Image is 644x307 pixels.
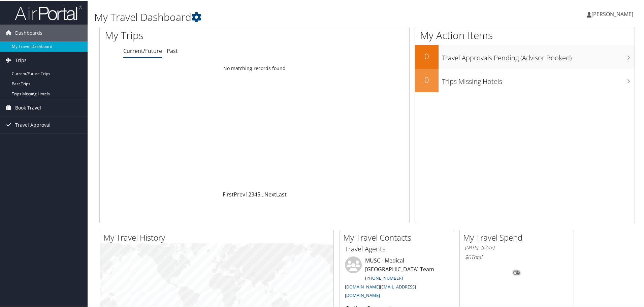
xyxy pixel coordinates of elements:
span: [PERSON_NAME] [591,10,633,17]
a: 0Travel Approvals Pending (Advisor Booked) [415,44,635,68]
h2: My Travel History [103,231,333,243]
h2: My Travel Spend [463,231,574,243]
span: Book Travel [15,99,41,116]
a: 3 [251,190,254,197]
a: Prev [234,190,245,197]
td: No matching records found [100,62,409,74]
h2: 0 [415,50,439,61]
h3: Trips Missing Hotels [442,73,635,86]
h6: Total [465,253,569,260]
span: … [260,190,264,197]
a: Last [276,190,287,197]
a: 2 [248,190,251,197]
a: 5 [257,190,260,197]
a: [DOMAIN_NAME][EMAIL_ADDRESS][DOMAIN_NAME] [345,283,416,298]
li: MUSC - Medical [GEOGRAPHIC_DATA] Team [342,256,452,301]
h6: [DATE] - [DATE] [465,244,569,250]
span: Travel Approval [15,116,51,133]
a: Next [264,190,276,197]
a: 1 [245,190,248,197]
span: Trips [15,51,27,68]
h3: Travel Approvals Pending (Advisor Booked) [442,49,635,62]
img: airportal-logo.png [15,4,82,20]
h1: My Trips [105,28,275,42]
a: Current/Future [123,47,162,54]
h1: My Travel Dashboard [94,9,458,24]
h2: 0 [415,73,439,85]
a: Past [167,47,178,54]
h3: Travel Agents [345,244,449,253]
a: 4 [254,190,257,197]
span: $0 [465,253,471,260]
tspan: 0% [514,270,519,274]
a: [PHONE_NUMBER] [365,274,403,280]
a: 0Trips Missing Hotels [415,68,635,92]
h1: My Action Items [415,28,635,42]
span: Dashboards [15,24,42,41]
h2: My Travel Contacts [343,231,454,243]
a: [PERSON_NAME] [587,3,640,24]
a: First [223,190,234,197]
